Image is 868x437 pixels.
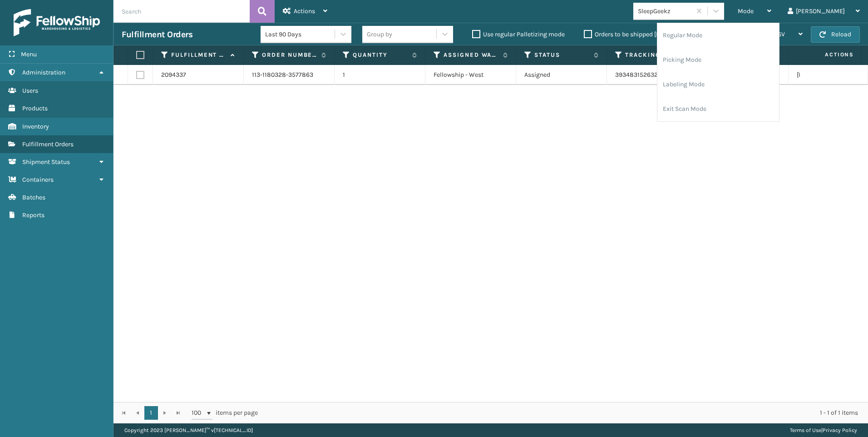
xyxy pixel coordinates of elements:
label: Orders to be shipped [DATE] [584,30,672,38]
h3: Fulfillment Orders [122,29,192,40]
span: Fulfillment Orders [22,140,74,148]
span: Users [22,87,38,94]
li: Exit Scan Mode [657,97,779,121]
label: Fulfillment Order Id [171,51,226,59]
button: Reload [811,26,860,43]
label: Order Number [262,51,317,59]
p: Copyright 2023 [PERSON_NAME]™ v [TECHNICAL_ID] [124,423,253,437]
span: Reports [22,211,44,219]
div: 1 - 1 of 1 items [271,408,858,417]
li: Labeling Mode [657,72,779,97]
li: Picking Mode [657,48,779,72]
div: Group by [367,30,392,39]
div: SleepGeekz [638,6,692,16]
a: 393483152632 [615,71,658,79]
label: Quantity [353,51,408,59]
td: 1 [335,65,425,85]
span: Containers [22,176,54,184]
span: Products [22,104,48,112]
span: Actions [294,7,315,15]
span: 100 [192,408,205,417]
td: 113-1180328-3577863 [244,65,335,85]
label: Assigned Warehouse [444,51,498,59]
img: logo [14,9,100,36]
span: items per page [192,406,258,420]
span: Menu [21,50,37,58]
td: Fellowship - West [425,65,516,85]
a: 2094337 [161,70,186,79]
label: Status [534,51,589,59]
a: 1 [144,406,158,420]
span: Inventory [22,123,49,130]
span: Administration [22,69,65,76]
label: Use regular Palletizing mode [472,30,565,38]
label: Tracking Number [625,51,680,59]
span: Actions [796,47,859,62]
span: Shipment Status [22,158,70,166]
td: Assigned [516,65,607,85]
div: Last 90 Days [265,30,335,39]
span: Mode [738,7,754,15]
span: Batches [22,194,45,201]
li: Regular Mode [657,23,779,48]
